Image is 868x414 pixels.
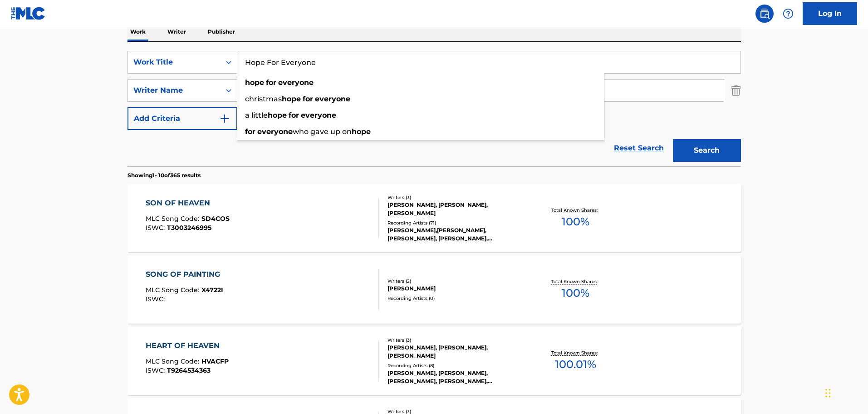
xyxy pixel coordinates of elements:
strong: hope [245,78,264,87]
strong: everyone [257,127,293,136]
strong: hope [268,111,287,120]
a: Public Search [755,5,774,23]
span: MLC Song Code : [146,286,201,294]
div: SON OF HEAVEN [146,198,230,209]
div: Drag [825,379,831,407]
a: SONG OF PAINTINGMLC Song Code:X4722IISWC:Writers (2)[PERSON_NAME]Recording Artists (0)Total Known... [128,255,741,324]
div: HEART OF HEAVEN [146,340,229,351]
strong: everyone [315,95,350,103]
div: Help [779,5,797,23]
img: help [783,8,794,19]
div: [PERSON_NAME], [PERSON_NAME], [PERSON_NAME] [387,344,525,360]
span: ISWC : [146,224,167,232]
span: 100.01 % [555,356,596,373]
a: Reset Search [609,138,668,158]
p: Total Known Shares: [551,207,600,214]
span: 100 % [562,285,589,301]
form: Search Form [128,51,741,166]
img: 9d2ae6d4665cec9f34b9.svg [219,113,230,124]
div: Writer Name [133,85,215,96]
button: Search [673,139,741,162]
p: Work [128,22,148,41]
div: [PERSON_NAME], [PERSON_NAME], [PERSON_NAME] [387,201,525,217]
a: HEART OF HEAVENMLC Song Code:HVACFPISWC:T9264534363Writers (3)[PERSON_NAME], [PERSON_NAME], [PERS... [128,327,741,395]
div: [PERSON_NAME],[PERSON_NAME],[PERSON_NAME], [PERSON_NAME], [PERSON_NAME], [PERSON_NAME], [PERSON_N... [387,226,525,243]
p: Total Known Shares: [551,278,600,285]
span: 100 % [562,214,589,230]
div: Writers ( 3 ) [387,194,525,201]
div: Writers ( 2 ) [387,278,525,284]
div: SONG OF PAINTING [146,269,225,280]
div: [PERSON_NAME], [PERSON_NAME], [PERSON_NAME], [PERSON_NAME], [PERSON_NAME] [387,369,525,385]
span: HVACFP [201,357,229,365]
div: Recording Artists ( 8 ) [387,362,525,369]
iframe: Chat Widget [823,370,868,414]
strong: hope [282,95,301,103]
strong: for [289,111,299,120]
p: Showing 1 - 10 of 365 results [128,171,201,180]
div: Recording Artists ( 0 ) [387,295,525,302]
strong: hope [352,127,371,136]
span: who gave up on [293,127,352,136]
div: Writers ( 3 ) [387,337,525,344]
span: T9264534363 [167,366,211,374]
strong: everyone [278,78,314,87]
span: SD4COS [201,214,230,223]
strong: for [303,95,313,103]
a: SON OF HEAVENMLC Song Code:SD4COSISWC:T3003246995Writers (3)[PERSON_NAME], [PERSON_NAME], [PERSON... [128,184,741,252]
strong: for [245,127,255,136]
span: christmas [245,95,282,103]
button: Add Criteria [128,107,237,130]
p: Total Known Shares: [551,349,600,356]
strong: for [266,78,276,87]
p: Publisher [205,22,238,41]
img: search [759,8,770,19]
div: [PERSON_NAME] [387,284,525,293]
img: MLC Logo [11,7,46,20]
span: ISWC : [146,295,167,303]
span: T3003246995 [167,224,211,232]
span: a little [245,111,268,120]
span: MLC Song Code : [146,214,201,223]
div: Recording Artists ( 71 ) [387,219,525,226]
span: X4722I [201,286,223,294]
div: Work Title [133,57,215,68]
p: Writer [165,22,189,41]
span: ISWC : [146,366,167,374]
strong: everyone [301,111,336,120]
span: MLC Song Code : [146,357,201,365]
img: Delete Criterion [731,79,741,102]
a: Log In [803,2,857,25]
